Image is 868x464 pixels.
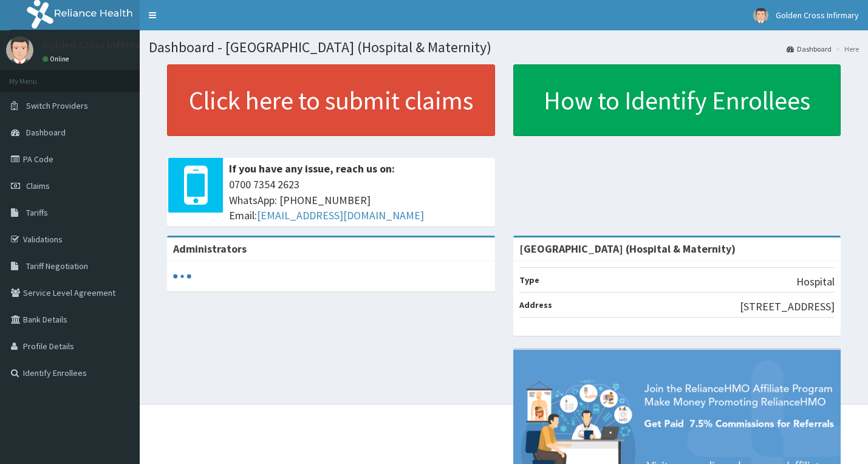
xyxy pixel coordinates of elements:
b: Address [519,299,552,310]
span: Golden Cross Infirmary [776,10,859,21]
img: User Image [753,8,768,23]
b: Administrators [173,242,247,256]
b: Type [519,275,539,285]
a: Click here to submit claims [167,64,495,136]
a: How to Identify Enrollees [513,64,841,136]
li: Here [833,44,859,54]
a: Dashboard [787,44,832,54]
p: Golden Cross Infirmary [43,39,149,50]
a: Online [43,55,72,63]
span: 0700 7354 2623 WhatsApp: [PHONE_NUMBER] Email: [229,177,489,223]
b: If you have any issue, reach us on: [229,162,395,176]
h1: Dashboard - [GEOGRAPHIC_DATA] (Hospital & Maternity) [149,39,859,55]
span: Dashboard [26,127,66,138]
p: Hospital [796,274,835,290]
a: [EMAIL_ADDRESS][DOMAIN_NAME] [257,208,424,222]
p: [STREET_ADDRESS] [740,299,835,315]
strong: [GEOGRAPHIC_DATA] (Hospital & Maternity) [519,242,736,256]
span: Tariffs [26,207,48,218]
svg: audio-loading [173,267,191,285]
img: User Image [6,36,33,64]
span: Switch Providers [26,100,88,111]
span: Claims [26,180,50,191]
span: Tariff Negotiation [26,261,88,271]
